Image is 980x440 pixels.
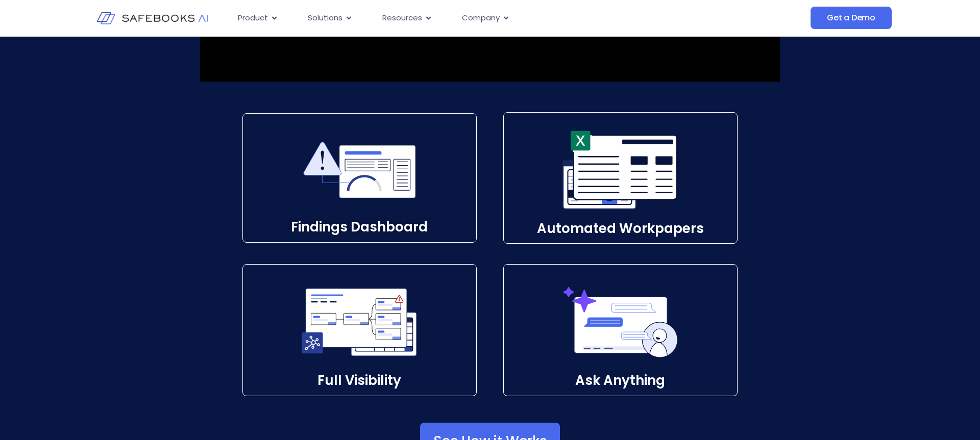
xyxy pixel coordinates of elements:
p: Ask Anything​ [504,380,738,381]
a: Get a Demo [811,7,892,29]
p: Automated Workpapers​ [504,228,738,229]
div: Menu Toggle [230,8,708,28]
span: Company [462,12,500,24]
span: Resources [382,12,422,24]
nav: Menu [230,8,708,28]
span: Product [238,12,268,24]
span: Solutions [308,12,342,24]
span: Get a Demo [827,13,875,23]
p: Full Visibility​ [248,380,472,381]
p: Findings Dashboard​ [243,226,477,228]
